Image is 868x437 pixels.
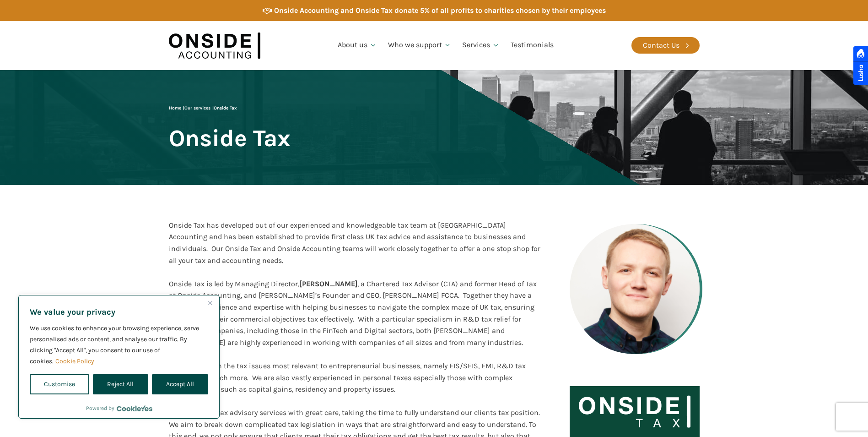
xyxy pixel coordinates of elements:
[30,323,208,367] p: We use cookies to enhance your browsing experience, serve personalised ads or content, and analys...
[631,37,700,54] a: Contact Us
[169,279,537,347] span: , a Chartered Tax Advisor (CTA) and former Head of Tax at Onside Accounting, and [PERSON_NAME]’s ...
[169,278,540,349] div: [PERSON_NAME]
[214,105,237,111] span: Onside Tax
[208,301,212,305] img: Close
[30,374,89,394] button: Customise
[30,306,208,317] p: We value your privacy
[169,28,260,63] img: Onside Accounting
[184,105,210,111] a: Our services
[457,30,505,61] a: Services
[274,5,606,16] div: Onside Accounting and Onside Tax donate 5% of all profits to charities chosen by their employees
[205,297,216,308] button: Close
[383,30,457,61] a: Who we support
[169,279,299,288] span: Onside Tax is led by Managing Director,
[169,105,181,111] a: Home
[332,30,383,61] a: About us
[86,404,152,413] div: Powered by
[18,295,220,419] div: We value your privacy
[643,39,679,51] div: Contact Us
[169,361,526,393] span: We specialise in the tax issues most relevant to entrepreneurial businesses, namely EIS/SEIS, EMI...
[169,105,237,111] span: | |
[117,405,152,411] a: Visit CookieYes website
[505,30,559,61] a: Testimonials
[93,374,148,394] button: Reject All
[169,221,540,265] span: Onside Tax has developed out of our experienced and knowledgeable tax team at [GEOGRAPHIC_DATA] A...
[169,126,291,151] span: Onside Tax
[55,357,95,366] a: Cookie Policy
[152,374,208,394] button: Accept All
